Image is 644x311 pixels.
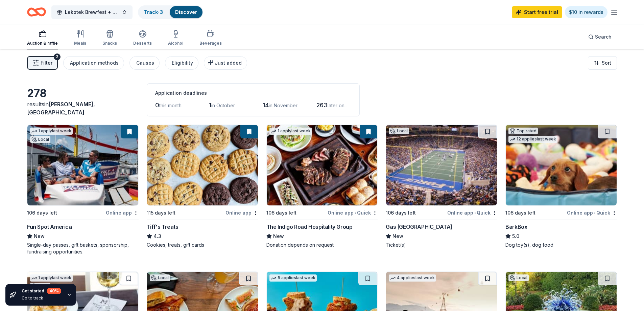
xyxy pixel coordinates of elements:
div: Online app Quick [567,208,617,217]
div: Top rated [508,128,538,134]
div: Application deadlines [155,89,351,97]
div: 1 apply last week [30,274,73,282]
a: Image for Gas South DistrictLocal106 days leftOnline app•QuickGas [GEOGRAPHIC_DATA]NewTicket(s) [386,125,497,248]
a: Image for Fun Spot America1 applylast weekLocal106 days leftOnline appFun Spot AmericaNewSingle-d... [27,125,139,255]
div: 106 days left [27,209,57,217]
span: in November [269,103,297,108]
button: Search [583,30,617,44]
a: Track· 3 [144,9,163,15]
div: Online app Quick [447,208,497,217]
a: Start free trial [512,6,562,18]
div: Dog toy(s), dog food [505,242,617,248]
span: Lekotek Brewfest + Silent Auction 2026 [65,8,119,16]
button: Snacks [102,27,117,49]
button: Eligibility [165,56,198,70]
div: Local [30,136,50,143]
div: 1 apply last week [30,128,73,135]
div: BarkBox [505,223,527,231]
div: Go to track [22,295,61,301]
div: Meals [74,41,86,46]
button: Beverages [199,27,222,49]
span: Filter [41,59,52,67]
div: 115 days left [147,209,175,217]
span: in [27,101,95,116]
button: Application methods [63,56,124,70]
div: Local [508,274,529,281]
button: Causes [129,56,160,70]
span: in October [211,103,235,108]
span: later on... [328,103,348,108]
span: Sort [602,59,611,67]
span: 263 [316,102,328,109]
div: Beverages [199,41,222,46]
a: Image for Tiff's Treats115 days leftOnline appTiff's Treats4.3Cookies, treats, gift cards [147,125,258,248]
div: Fun Spot America [27,223,72,231]
div: The Indigo Road Hospitality Group [266,223,353,231]
img: Image for Tiff's Treats [147,125,258,205]
div: Tiff's Treats [147,223,178,231]
div: Gas [GEOGRAPHIC_DATA] [386,223,452,231]
img: Image for Fun Spot America [27,125,138,205]
div: Online app [225,208,258,217]
div: Desserts [133,41,152,46]
button: Alcohol [168,27,183,49]
img: Image for The Indigo Road Hospitality Group [267,125,378,205]
button: Track· 3Discover [138,5,203,19]
div: Alcohol [168,41,183,46]
span: [PERSON_NAME], [GEOGRAPHIC_DATA] [27,101,95,116]
button: Just added [204,56,247,70]
button: Meals [74,27,86,49]
div: Eligibility [172,59,193,67]
div: Snacks [102,41,117,46]
div: Cookies, treats, gift cards [147,242,258,248]
div: Online app [106,208,139,217]
div: 278 [27,87,139,100]
div: Online app Quick [328,208,378,217]
a: Home [27,4,46,20]
span: 5.0 [512,232,519,240]
span: 4.3 [153,232,161,240]
span: Search [595,33,612,41]
span: this month [159,103,182,108]
button: Sort [588,56,617,70]
div: 106 days left [266,209,296,217]
span: • [355,210,356,216]
div: Local [150,274,170,281]
div: Application methods [70,59,119,67]
a: Image for BarkBoxTop rated12 applieslast week106 days leftOnline app•QuickBarkBox5.0Dog toy(s), d... [505,125,617,248]
div: Ticket(s) [386,242,497,248]
div: Single-day passes, gift baskets, sponsorship, fundraising opportunities. [27,242,139,255]
div: Local [389,128,409,134]
button: Desserts [133,27,152,49]
span: New [34,232,45,240]
span: • [594,210,595,216]
span: New [273,232,284,240]
div: results [27,100,139,116]
a: $10 in rewards [565,6,607,18]
a: Image for The Indigo Road Hospitality Group1 applylast week106 days leftOnline app•QuickThe Indig... [266,125,378,248]
div: Causes [136,59,154,67]
div: 106 days left [386,209,416,217]
div: Get started [22,288,61,294]
div: Auction & raffle [27,41,58,46]
div: 1 apply last week [269,128,312,135]
div: 40 % [47,288,61,294]
img: Image for BarkBox [506,125,617,205]
span: New [392,232,403,240]
span: Just added [215,60,242,66]
div: 106 days left [505,209,535,217]
div: 4 applies last week [389,274,436,282]
img: Image for Gas South District [386,125,497,205]
button: Filter2 [27,56,58,70]
span: 1 [209,102,211,109]
div: 12 applies last week [508,136,557,143]
div: Donation depends on request [266,242,378,248]
div: 5 applies last week [269,274,317,282]
span: 14 [263,102,269,109]
div: 2 [54,53,61,60]
span: 0 [155,102,159,109]
button: Auction & raffle [27,27,58,49]
span: • [474,210,476,216]
a: Discover [175,9,197,15]
button: Lekotek Brewfest + Silent Auction 2026 [51,5,133,19]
